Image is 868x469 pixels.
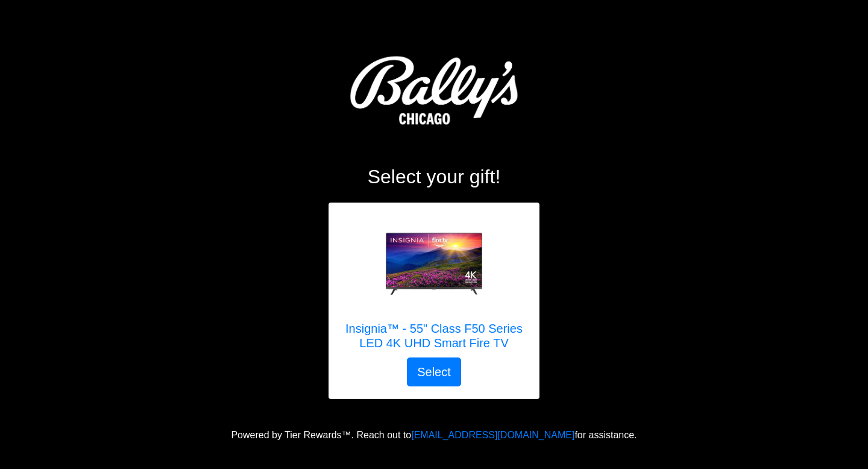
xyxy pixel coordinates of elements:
span: Powered by Tier Rewards™. Reach out to for assistance. [231,430,637,440]
button: Select [407,357,461,386]
a: Insignia™ - 55" Class F50 Series LED 4K UHD Smart Fire TV Insignia™ - 55" Class F50 Series LED 4K... [341,215,527,357]
img: Logo [324,30,544,151]
h2: Select your gift! [99,165,769,188]
img: Insignia™ - 55" Class F50 Series LED 4K UHD Smart Fire TV [386,233,482,295]
a: [EMAIL_ADDRESS][DOMAIN_NAME] [411,430,574,440]
h5: Insignia™ - 55" Class F50 Series LED 4K UHD Smart Fire TV [341,321,527,350]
